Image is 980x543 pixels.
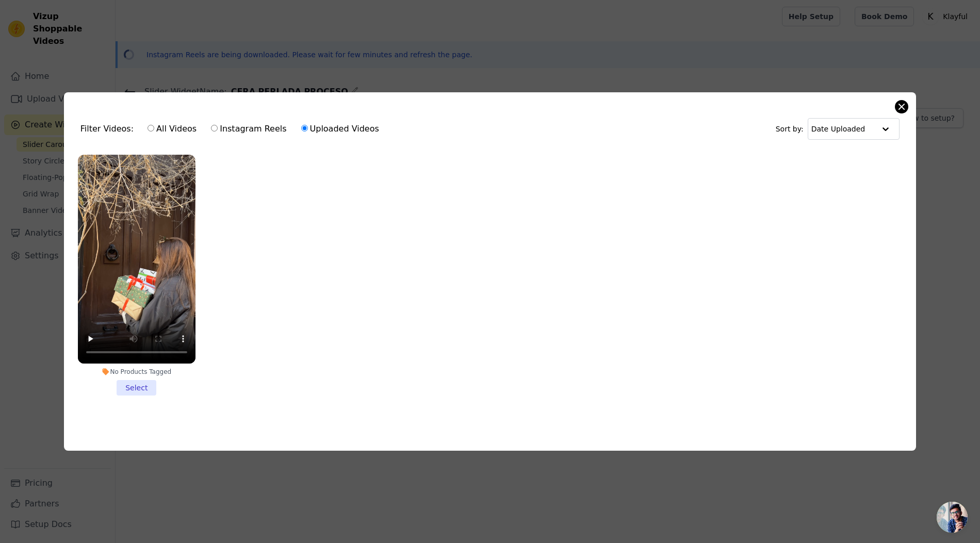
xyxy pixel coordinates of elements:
[80,117,385,141] div: Filter Videos:
[210,122,287,136] label: Instagram Reels
[895,101,908,113] button: Close modal
[78,368,195,376] div: No Products Tagged
[301,122,380,136] label: Uploaded Videos
[937,502,968,533] div: Chat abierto
[776,118,900,140] div: Sort by:
[147,122,197,136] label: All Videos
